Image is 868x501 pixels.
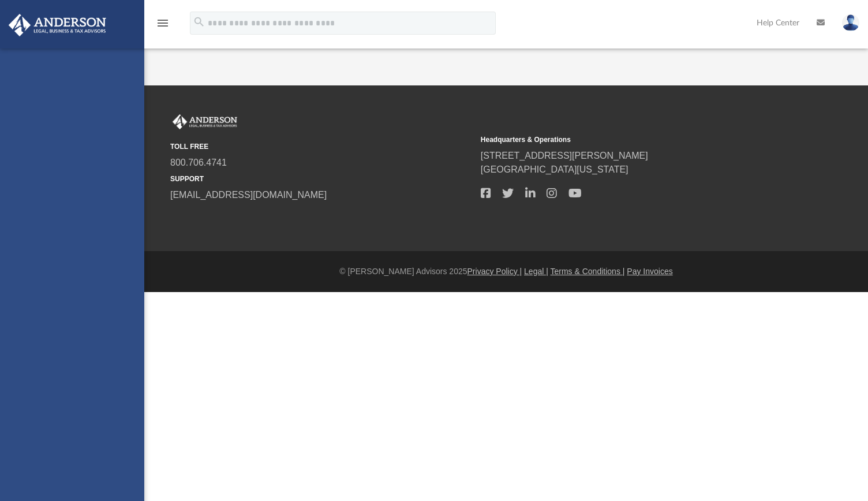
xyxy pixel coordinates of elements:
i: search [193,16,205,28]
img: User Pic [842,14,859,31]
a: Privacy Policy | [467,267,522,276]
img: Anderson Advisors Platinum Portal [170,114,240,129]
a: [GEOGRAPHIC_DATA][US_STATE] [481,164,628,174]
small: TOLL FREE [170,141,473,152]
small: SUPPORT [170,174,473,184]
a: Terms & Conditions | [551,267,625,276]
a: 800.706.4741 [170,158,227,167]
img: Anderson Advisors Platinum Portal [5,14,110,36]
a: [STREET_ADDRESS][PERSON_NAME] [481,151,648,160]
a: [EMAIL_ADDRESS][DOMAIN_NAME] [170,190,327,200]
a: menu [156,22,170,30]
a: Pay Invoices [627,267,672,276]
div: © [PERSON_NAME] Advisors 2025 [144,266,868,278]
small: Headquarters & Operations [481,134,783,145]
i: menu [156,16,170,30]
a: Legal | [524,267,548,276]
